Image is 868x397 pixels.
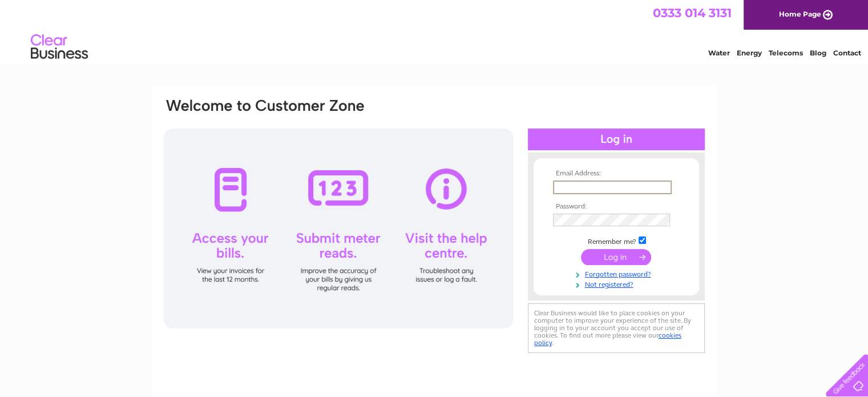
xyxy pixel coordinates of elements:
th: Password: [550,203,683,211]
div: Clear Business is a trading name of Verastar Limited (registered in [GEOGRAPHIC_DATA] No. 3667643... [165,6,704,55]
a: Blog [810,49,826,57]
a: Contact [833,49,861,57]
a: Water [708,49,730,57]
td: Remember me? [550,235,683,246]
a: cookies policy [534,331,681,347]
div: Clear Business would like to place cookies on your computer to improve your experience of the sit... [528,303,705,353]
a: Telecoms [769,49,803,57]
a: 0333 014 3131 [653,6,732,20]
img: logo.png [30,30,88,65]
a: Energy [737,49,762,57]
input: Submit [581,249,651,265]
a: Not registered? [553,278,683,289]
a: Forgotten password? [553,268,683,279]
th: Email Address: [550,170,683,178]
